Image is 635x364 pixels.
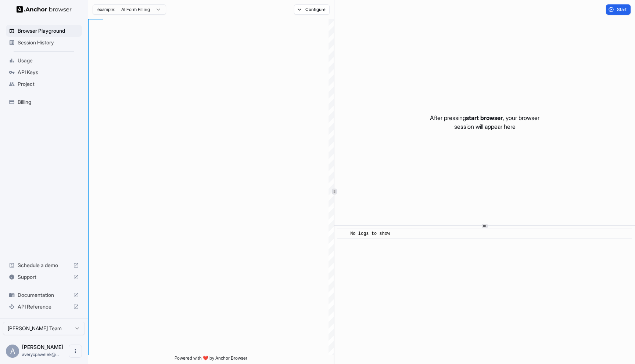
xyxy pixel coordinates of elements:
div: Schedule a demo [6,259,82,271]
span: Documentation [18,291,70,299]
button: Configure [294,4,330,15]
span: Avery Pawelek [22,344,63,350]
button: Start [606,4,631,15]
span: Project [18,80,79,88]
div: Project [6,78,82,90]
span: Session History [18,39,79,46]
div: Session History [6,37,82,48]
p: After pressing , your browser session will appear here [430,113,539,131]
span: Usage [18,57,79,64]
span: Browser Playground [18,27,79,34]
button: Open menu [69,345,82,358]
span: Powered with ❤️ by Anchor Browser [175,355,247,364]
div: API Reference [6,301,82,313]
div: Support [6,271,82,283]
div: Usage [6,55,82,66]
span: API Reference [18,303,70,310]
span: Schedule a demo [18,262,70,269]
div: Billing [6,96,82,108]
span: ​ [341,230,345,237]
img: Anchor Logo [17,6,72,13]
span: example: [97,7,115,12]
span: Support [18,273,70,281]
div: A [6,345,19,358]
span: No logs to show [350,231,390,236]
div: Documentation [6,289,82,301]
span: start browser [466,114,503,121]
span: API Keys [18,69,79,76]
div: Browser Playground [6,25,82,37]
div: API Keys [6,66,82,78]
span: Start [617,7,627,12]
span: Billing [18,98,79,106]
span: averycpawelek@gmail.com [22,352,59,357]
